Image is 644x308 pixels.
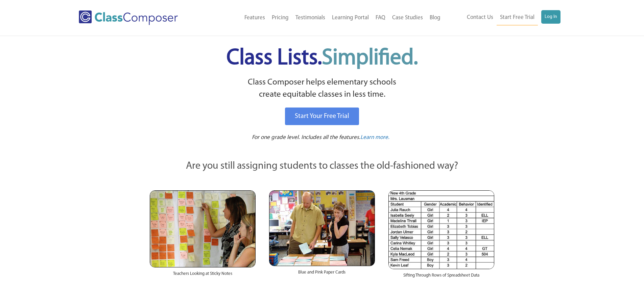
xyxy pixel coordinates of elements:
a: Learn more. [360,134,389,142]
a: Pricing [268,10,292,25]
nav: Header Menu [206,10,444,25]
a: Learning Portal [329,10,372,25]
img: Class Composer [79,10,178,25]
nav: Header Menu [444,10,560,25]
a: FAQ [372,10,389,25]
a: Features [241,10,268,25]
a: Blog [426,10,444,25]
span: Start Your Free Trial [295,113,349,120]
div: Teachers Looking at Sticky Notes [150,267,256,284]
img: Spreadsheets [388,190,494,269]
p: Class Composer helps elementary schools create equitable classes in less time. [149,76,496,101]
span: Learn more. [360,135,389,140]
img: Teachers Looking at Sticky Notes [150,190,256,267]
a: Case Studies [389,10,426,25]
a: Start Your Free Trial [285,108,359,125]
span: For one grade level. Includes all the features. [252,135,360,140]
a: Testimonials [292,10,329,25]
div: Blue and Pink Paper Cards [269,266,375,282]
img: Blue and Pink Paper Cards [269,190,375,266]
a: Contact Us [463,10,497,25]
a: Start Free Trial [497,10,538,25]
div: Sifting Through Rows of Spreadsheet Data [388,269,494,285]
p: Are you still assigning students to classes the old-fashioned way? [150,159,495,174]
span: Simplified. [322,47,418,69]
span: Class Lists. [226,47,418,69]
a: Log In [541,10,560,24]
